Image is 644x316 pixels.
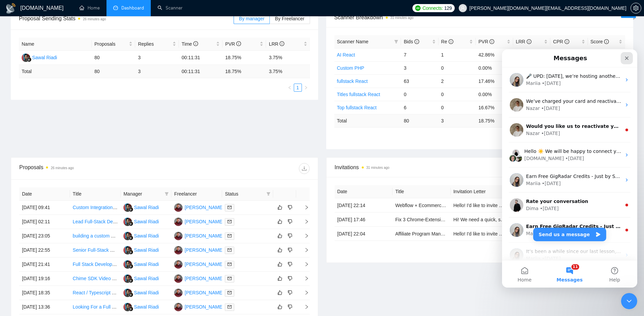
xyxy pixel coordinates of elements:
button: like [276,303,284,311]
td: Fix 3 Chrome-Extension Bugs (LinkedIn Sales Navigator) + QA pass [392,212,451,227]
th: Title [70,187,121,201]
span: dislike [288,290,292,295]
span: like [278,219,282,224]
span: right [299,290,309,295]
span: By manager [239,16,264,21]
span: Home [16,228,29,233]
td: 0.00% [476,61,513,74]
button: like [276,218,284,226]
span: dashboard [113,5,118,10]
a: Affiliate Program Manager (High-Ticket Offer + AI Integration) [395,231,523,236]
span: info-circle [236,41,241,46]
td: Affiliate Program Manager (High-Ticket Offer + AI Integration) [392,227,451,241]
img: KP [174,303,183,311]
div: Sawal Riadi [134,303,159,311]
span: info-circle [193,41,198,46]
a: SRSawal Riadi [123,247,159,252]
button: dislike [286,246,294,254]
span: info-circle [414,39,419,44]
th: Freelancer [171,187,222,201]
a: SRSawal Riadi [22,54,57,60]
span: like [278,233,282,239]
td: 18.75% [222,51,266,65]
span: Connects: [423,4,443,12]
span: like [278,205,282,210]
div: [PERSON_NAME] [185,246,223,254]
span: like [278,290,282,295]
span: dislike [288,276,292,281]
span: Bids [404,39,419,44]
img: SR [123,260,132,269]
div: Sawal Riadi [134,289,159,296]
button: right [302,84,310,92]
td: 18.75 % [222,65,266,78]
span: dislike [288,219,292,224]
a: AI React [337,52,355,58]
a: Senior Full-Stack Web/App Architect (Zillow + Houzz Hybrid) — Build, Ship, Scale [73,247,244,253]
a: building a custom webinar wrapper system on top of EverWebinar. [73,233,212,239]
span: 129 [444,4,452,12]
span: download [299,166,309,171]
span: Scanner Name [337,39,368,44]
button: left [286,84,294,92]
a: KP[PERSON_NAME] [174,219,223,224]
a: SRSawal Riadi [123,275,159,281]
span: mail [228,276,232,280]
span: mail [228,262,232,266]
img: Profile image for Mariia [8,199,21,212]
span: Manager [123,190,162,198]
button: download [299,163,310,174]
button: dislike [286,203,294,211]
span: right [299,205,309,210]
div: Mariia [24,206,39,213]
button: like [276,289,284,297]
div: • [DATE] [40,131,59,138]
td: [DATE] 09:41 [19,201,70,215]
button: Messages [45,211,90,238]
th: Date [19,187,70,201]
div: • [DATE] [39,81,58,88]
td: [DATE] 22:04 [335,227,393,241]
a: Chime SDK Video Call Web App [73,276,141,281]
td: 16.67% [476,101,513,114]
td: Custom Integration: aMember Membership Script with Ignite Video Hosting API [70,201,121,215]
span: We’ve charged your card and reactivated your subscription. ✅ Do you have any other questions I ca... [24,49,299,54]
a: React / Typescript Form Visual Designer App [73,290,167,295]
img: KP [174,232,183,240]
span: left [288,86,292,90]
td: 0 [438,88,476,101]
span: right [299,248,309,252]
span: Hello ☀️ We will be happy to connect you with our Accounts team about to learn more about current... [22,99,451,105]
a: Custom Integration: aMember Membership Script with Ignite Video Hosting API [73,205,238,210]
td: 42.86% [476,48,513,61]
div: Mariia [24,181,39,188]
a: setting [630,5,641,11]
a: SRSawal Riadi [123,304,159,309]
span: Rate your conversation [24,149,86,155]
span: like [278,304,282,310]
span: info-circle [280,41,284,46]
img: SR [22,53,30,62]
td: [DATE] 18:35 [19,286,70,300]
td: building a custom webinar wrapper system on top of EverWebinar. [70,229,121,243]
td: [DATE] 22:55 [19,243,70,257]
span: mail [228,220,232,224]
td: 63 [401,74,438,88]
span: info-circle [565,39,569,44]
td: [DATE] 19:16 [19,272,70,286]
div: Nazar [24,55,38,63]
span: Time [182,41,198,47]
button: dislike [286,303,294,311]
span: dislike [288,247,292,253]
div: Sawal Riadi [134,232,159,240]
img: logo [5,3,16,14]
div: [PERSON_NAME] [185,218,223,225]
a: SRSawal Riadi [123,261,159,267]
a: Fix 3 Chrome-Extension Bugs (LinkedIn Sales Navigator) + QA pass [395,217,539,222]
span: PVR [225,41,241,47]
div: Mariia [24,131,39,138]
span: Proposals [94,40,127,48]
